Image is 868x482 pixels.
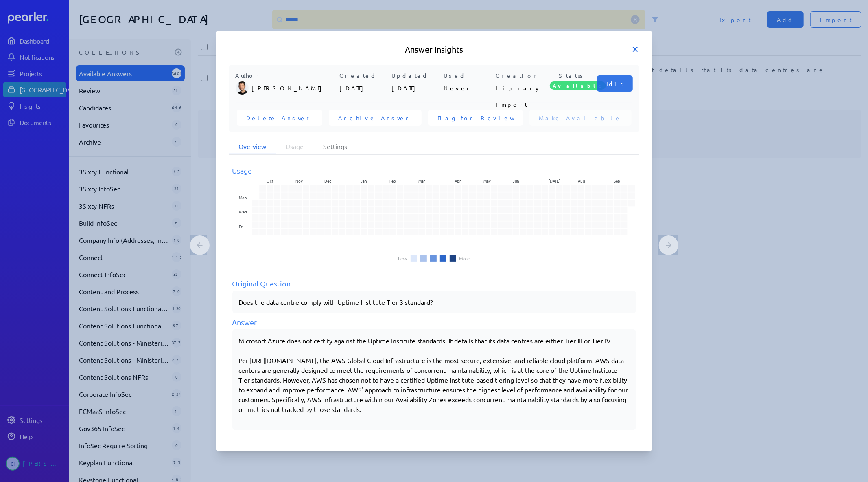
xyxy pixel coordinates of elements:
li: Less [398,256,407,261]
text: Jun [513,178,520,184]
p: [DATE] [340,80,389,96]
text: [DATE] [549,178,561,184]
p: Author [236,71,337,80]
p: Creation [496,71,545,80]
text: Nov [295,178,303,184]
li: Overview [229,139,276,154]
text: Oct [267,178,273,184]
span: Archive Answer [339,114,412,122]
div: Usage [232,165,636,176]
li: Settings [314,139,357,154]
button: Previous Answer [190,235,210,255]
p: Updated [392,71,441,80]
h5: Answer Insights [229,44,639,55]
div: Original Question [232,278,636,289]
text: Apr [455,178,461,184]
text: May [484,178,492,184]
li: Usage [276,139,314,154]
text: Fri [239,223,243,229]
text: Jan [361,178,367,184]
p: Never [444,80,493,96]
span: Delete Answer [247,114,313,122]
button: Delete Answer [237,110,322,126]
span: Make Available [539,114,622,122]
button: Next Answer [659,235,678,255]
span: Flag for Review [438,114,513,122]
text: Dec [324,178,331,184]
div: Microsoft Azure does not certify against the Uptime Institute standards. It details that its data... [239,336,630,424]
p: [PERSON_NAME] [252,80,337,96]
span: Edit [607,79,623,88]
p: [DATE] [392,80,441,96]
button: Flag for Review [428,110,523,126]
text: Sep [615,178,621,184]
text: Wed [239,209,247,215]
p: Created [340,71,389,80]
button: Make Available [529,110,632,126]
span: Available [550,81,606,90]
button: Edit [597,75,633,92]
li: More [459,256,470,261]
text: Mon [239,194,247,200]
p: Library Import [496,80,545,96]
button: Archive Answer [329,110,422,126]
text: Mar [419,178,426,184]
text: Aug [578,178,586,184]
div: Answer [232,317,636,328]
p: Does the data centre comply with Uptime Institute Tier 3 standard? [239,297,630,307]
text: Feb [390,178,396,184]
p: Used [444,71,493,80]
img: James Layton [236,81,249,95]
p: Status [548,71,597,80]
